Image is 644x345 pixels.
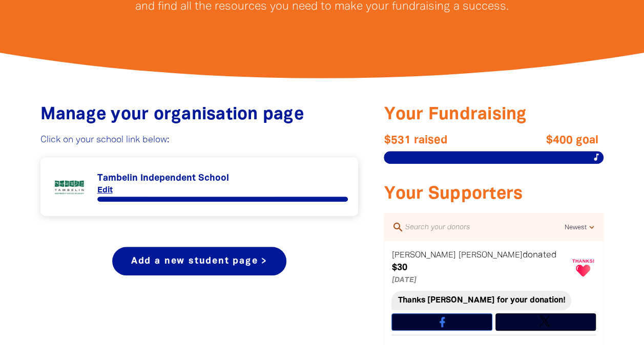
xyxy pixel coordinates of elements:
p: [DATE] [391,274,568,287]
em: [PERSON_NAME] [458,252,522,259]
p: Click on your school link below: [40,134,359,146]
input: Search your donors [404,221,564,234]
a: Add a new student page > [112,247,286,275]
span: Manage your organisation page [40,107,304,123]
div: Paginated content [51,167,348,206]
span: donated [522,251,556,259]
div: Thanks [PERSON_NAME] for your donation! [391,291,571,310]
i: music_note [591,153,600,162]
span: $400 goal [488,134,598,146]
em: $30 [391,264,407,272]
span: Your Fundraising [384,107,527,123]
span: Your Supporters [384,186,523,202]
span: $531 raised [384,134,494,146]
em: [PERSON_NAME] [391,252,455,259]
i: search [391,221,404,233]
